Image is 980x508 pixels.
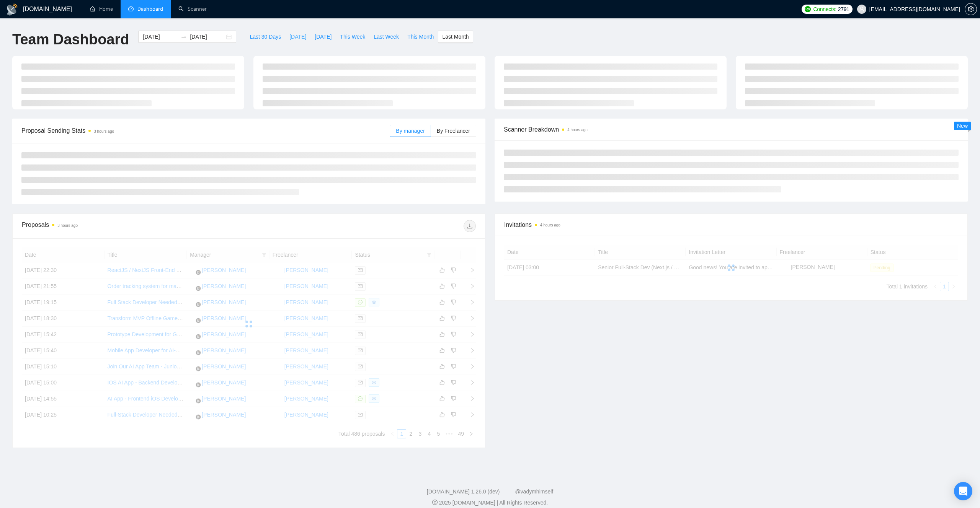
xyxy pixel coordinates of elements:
[957,123,968,129] span: New
[427,488,500,495] a: [DOMAIN_NAME] 1.26.0 (dev)
[289,33,306,41] span: [DATE]
[859,7,864,12] span: user
[407,33,434,41] span: This Month
[143,33,178,41] input: Start date
[813,5,836,13] span: Connects:
[438,31,473,43] button: Last Month
[90,6,113,12] a: homeHome
[965,6,977,12] a: setting
[6,499,974,507] div: 2025 [DOMAIN_NAME] | All Rights Reserved.
[504,220,958,230] span: Invitations
[965,3,977,15] button: setting
[437,128,470,134] span: By Freelancer
[128,6,134,11] span: dashboard
[190,33,225,41] input: End date
[285,31,310,43] button: [DATE]
[6,3,18,16] img: logo
[442,33,469,41] span: Last Month
[403,31,438,43] button: This Month
[340,33,365,41] span: This Week
[181,34,187,40] span: swap-right
[954,482,972,500] div: Open Intercom Messenger
[374,33,399,41] span: Last Week
[567,128,588,132] time: 4 hours ago
[838,5,849,13] span: 2791
[137,6,163,12] span: Dashboard
[12,31,129,49] h1: Team Dashboard
[178,6,207,12] a: searchScanner
[250,33,281,41] span: Last 30 Days
[336,31,369,43] button: This Week
[805,6,811,12] img: upwork-logo.png
[21,126,390,135] span: Proposal Sending Stats
[22,220,249,232] div: Proposals
[245,31,285,43] button: Last 30 Days
[181,34,187,40] span: to
[432,500,438,505] span: copyright
[369,31,403,43] button: Last Week
[515,488,553,495] a: @vadymhimself
[57,223,78,228] time: 3 hours ago
[540,223,560,227] time: 4 hours ago
[94,129,114,134] time: 3 hours ago
[396,128,425,134] span: By manager
[310,31,336,43] button: [DATE]
[504,125,959,134] span: Scanner Breakdown
[315,33,332,41] span: [DATE]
